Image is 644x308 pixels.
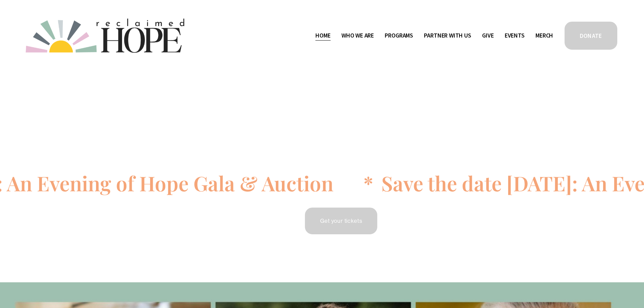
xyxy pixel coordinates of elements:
[535,30,553,41] a: Merch
[424,31,471,41] span: Partner With Us
[385,30,413,41] a: folder dropdown
[341,31,374,41] span: Who We Are
[26,19,184,53] img: Reclaimed Hope Initiative
[424,30,471,41] a: folder dropdown
[341,30,374,41] a: folder dropdown
[564,21,618,51] a: DONATE
[482,30,494,41] a: Give
[315,30,330,41] a: Home
[304,207,378,235] a: Get your tickets
[505,30,525,41] a: Events
[385,31,413,41] span: Programs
